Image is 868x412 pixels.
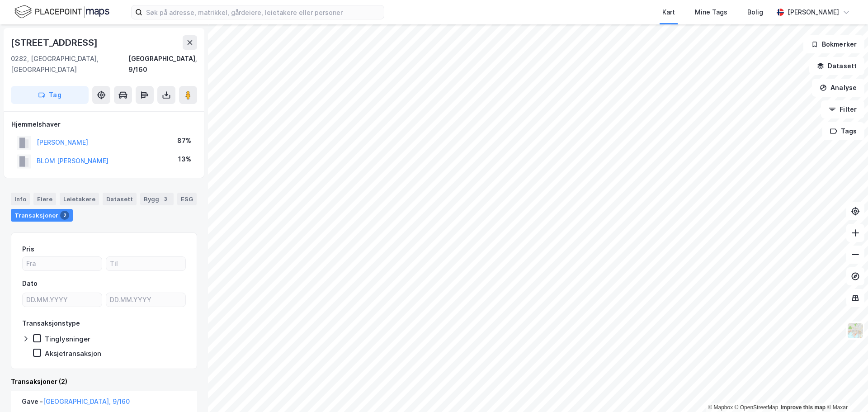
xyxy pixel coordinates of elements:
div: Gave - [22,396,130,411]
div: ESG [177,193,197,205]
a: Improve this map [781,404,826,411]
div: 3 [161,194,170,204]
div: Bolig [747,7,763,18]
a: Mapbox [708,404,733,411]
div: 0282, [GEOGRAPHIC_DATA], [GEOGRAPHIC_DATA] [11,53,128,75]
div: Bygg [140,193,174,205]
div: Transaksjoner [11,209,73,222]
div: Info [11,193,30,205]
button: Datasett [809,57,864,75]
input: DD.MM.YYYY [23,293,102,307]
button: Filter [821,100,864,118]
div: Mine Tags [695,7,727,18]
div: Datasett [103,193,137,205]
input: Til [106,257,185,270]
button: Analyse [812,79,864,97]
div: Pris [22,244,34,255]
input: Søk på adresse, matrikkel, gårdeiere, leietakere eller personer [142,5,384,19]
a: OpenStreetMap [735,404,778,411]
input: DD.MM.YYYY [106,293,185,307]
div: 87% [177,135,191,146]
div: 13% [178,154,191,165]
button: Tag [11,86,89,104]
div: Hjemmelshaver [11,119,197,130]
input: Fra [23,257,102,270]
div: Aksjetransaksjon [45,349,101,358]
div: Transaksjonstype [22,318,80,329]
div: Dato [22,278,38,289]
div: 2 [60,211,69,220]
div: Leietakere [60,193,99,205]
div: Tinglysninger [45,335,90,343]
div: Kart [662,7,675,18]
iframe: Chat Widget [823,369,868,412]
img: Z [847,322,864,339]
img: logo.f888ab2527a4732fd821a326f86c7f29.svg [14,4,109,20]
div: [PERSON_NAME] [788,7,839,18]
button: Bokmerker [803,35,864,53]
button: Tags [822,122,864,140]
div: [STREET_ADDRESS] [11,35,99,50]
div: Transaksjoner (2) [11,376,197,387]
div: [GEOGRAPHIC_DATA], 9/160 [128,53,197,75]
div: Eiere [33,193,56,205]
a: [GEOGRAPHIC_DATA], 9/160 [43,398,130,405]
